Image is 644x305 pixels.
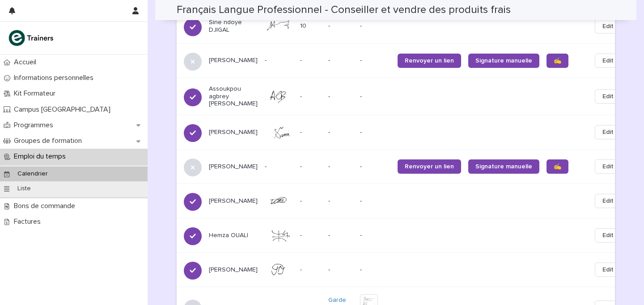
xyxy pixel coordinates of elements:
[209,57,258,64] p: [PERSON_NAME]
[595,194,621,208] button: Edit
[595,54,621,68] button: Edit
[602,196,614,205] span: Edit
[10,137,89,145] p: Groupes de formation
[554,163,561,170] span: ✍️
[10,74,101,82] p: Informations personnelles
[554,58,561,64] span: ✍️
[595,263,621,277] button: Edit
[265,195,293,207] img: dDSaX93x2nPcB-1ToGjSLTv3XfZI3VaIFRfgy-rS8oI
[602,265,614,274] span: Edit
[209,266,258,274] p: [PERSON_NAME]
[10,217,48,226] p: Factures
[547,54,568,68] a: ✍️
[265,229,293,242] img: _9LY-OsFyQdnFMTnOn9HoSzJsM6iJU3zM_j8Baf8v6U
[602,22,614,31] span: Edit
[10,202,82,210] p: Bons de commande
[10,58,43,67] p: Accueil
[360,22,390,30] p: -
[177,9,636,43] tr: Sine ndoye DJIGAL1010 --Edit
[10,121,60,130] p: Programmes
[177,43,636,78] tr: [PERSON_NAME]--- --Renvoyer un lienSignature manuelle✍️Edit
[328,57,353,64] p: -
[10,152,73,161] p: Emploi du temps
[547,159,568,174] a: ✍️
[300,264,304,274] p: -
[177,150,636,184] tr: [PERSON_NAME]--- --Renvoyer un lienSignature manuelle✍️Edit
[405,163,454,170] span: Renvoyer un lien
[475,163,532,170] span: Signature manuelle
[405,58,454,64] span: Renvoyer un lien
[209,129,258,136] p: [PERSON_NAME]
[177,218,636,253] tr: Hemza OUALI-- --Edit
[265,263,293,276] img: PwK1GBizI4WmWzRUCIrrEAqYp6LRJ4pKppuRPtSBlJc
[209,163,258,171] p: [PERSON_NAME]
[602,231,614,240] span: Edit
[595,159,621,174] button: Edit
[300,161,304,171] p: -
[602,162,614,171] span: Edit
[360,129,390,136] p: -
[468,54,539,68] a: Signature manuelle
[177,115,636,150] tr: [PERSON_NAME]-- --Edit
[602,56,614,65] span: Edit
[328,22,353,30] p: -
[177,4,511,17] h2: Français Langue Professionnel - Conseiller et vendre des produits frais
[475,58,532,64] span: Signature manuelle
[10,105,118,114] p: Campus [GEOGRAPHIC_DATA]
[328,232,353,239] p: -
[10,185,38,192] p: Liste
[328,93,353,100] p: -
[209,232,258,239] p: Hemza OUALI
[177,253,636,287] tr: [PERSON_NAME]-- --Edit
[328,163,353,171] p: -
[300,21,308,30] p: 10
[300,230,304,239] p: -
[300,196,304,205] p: -
[209,197,258,205] p: [PERSON_NAME]
[602,92,614,101] span: Edit
[328,197,353,205] p: -
[265,163,293,171] p: -
[265,90,293,103] img: onYkxFxs2iy4WUnrPAHVpI-XZNNUSFk-LljO7XaugK4
[328,129,353,136] p: -
[209,85,258,108] p: Assoukpou agbrey [PERSON_NAME]
[360,197,390,205] p: -
[595,19,621,33] button: Edit
[360,232,390,239] p: -
[360,57,390,64] p: -
[398,159,461,174] a: Renvoyer un lien
[265,57,293,64] p: -
[209,19,258,34] p: Sine ndoye DJIGAL
[595,228,621,242] button: Edit
[595,89,621,104] button: Edit
[300,91,304,100] p: -
[10,89,63,98] p: Kit Formateur
[300,127,304,136] p: -
[265,21,293,32] img: 8ytXFYvg3VkO4aHEv46wwSPPO62ZopPz622vT8NRlzU
[300,55,304,64] p: -
[328,266,353,274] p: -
[177,184,636,218] tr: [PERSON_NAME]-- --Edit
[360,93,390,100] p: -
[602,128,614,137] span: Edit
[360,266,390,274] p: -
[265,126,293,138] img: xTMVol7AbKcMzHs_EaWolwmGK77cLTMiBcBHpaGo4T8
[177,78,636,115] tr: Assoukpou agbrey [PERSON_NAME]-- --Edit
[10,170,55,178] p: Calendrier
[360,163,390,171] p: -
[595,125,621,139] button: Edit
[7,29,56,47] img: K0CqGN7SDeD6s4JG8KQk
[468,159,539,174] a: Signature manuelle
[398,54,461,68] a: Renvoyer un lien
